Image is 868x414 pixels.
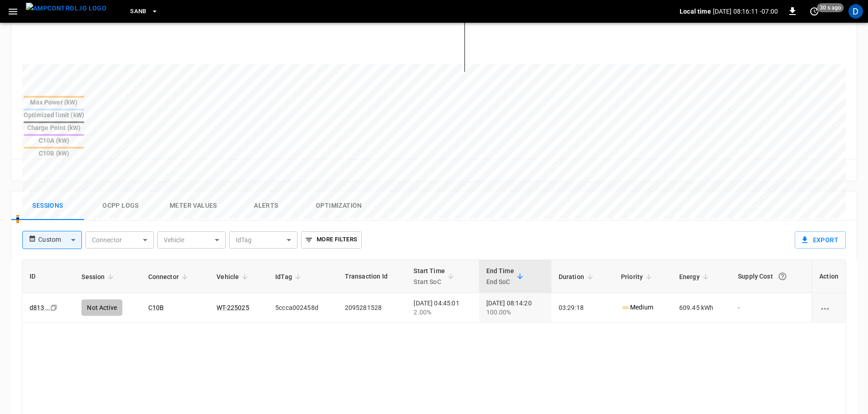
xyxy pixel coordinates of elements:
span: SanB [130,6,146,17]
button: Optimization [303,191,375,220]
span: Start TimeStart SoC [414,265,457,287]
span: 30 s ago [817,3,844,12]
button: The cost of your charging session based on your supply rates [774,268,791,284]
span: Duration [559,271,596,282]
p: [DATE] 08:16:11 -07:00 [713,7,778,16]
button: Meter Values [157,191,230,220]
th: Transaction Id [338,260,407,293]
div: profile-icon [848,4,863,19]
span: IdTag [275,271,304,282]
button: Sessions [11,191,84,220]
div: Start Time [414,265,445,287]
button: Export [795,231,846,249]
p: Start SoC [414,276,445,287]
p: Local time [680,7,711,16]
div: Custom [38,231,81,249]
th: Action [812,260,846,293]
p: End SoC [486,276,514,287]
div: End Time [486,265,514,287]
div: Supply Cost [738,268,804,284]
span: Priority [621,271,655,282]
div: charging session options [819,303,838,312]
img: ampcontrol.io logo [26,3,106,14]
button: More Filters [301,231,362,249]
span: Connector [148,271,191,282]
span: Vehicle [217,271,251,282]
button: Alerts [230,191,303,220]
span: Session [81,271,116,282]
button: SanB [126,3,162,20]
span: Energy [679,271,712,282]
span: End TimeEnd SoC [486,265,526,287]
button: set refresh interval [807,4,822,19]
button: Ocpp logs [84,191,157,220]
table: sessions table [22,260,846,323]
th: ID [22,260,74,293]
